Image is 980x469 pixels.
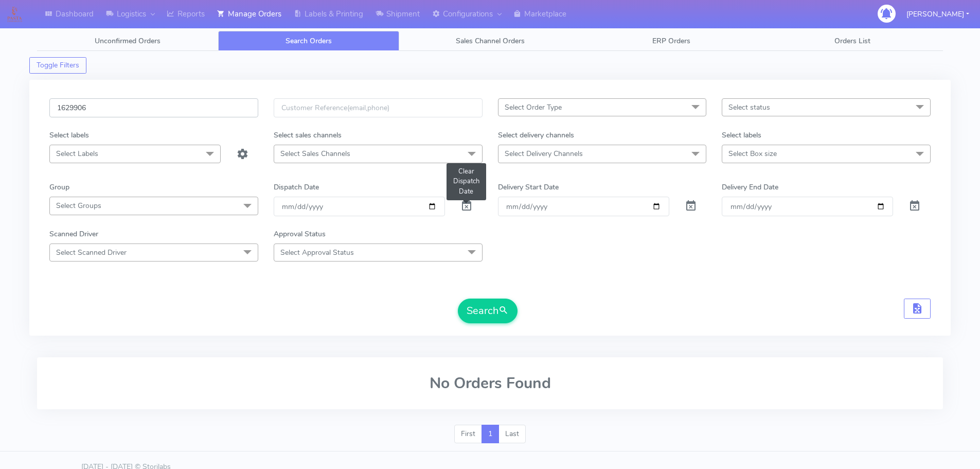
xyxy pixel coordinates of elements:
button: Toggle Filters [29,57,86,74]
span: ERP Orders [652,36,690,46]
label: Scanned Driver [49,229,98,239]
label: Dispatch Date [274,182,319,193]
button: [PERSON_NAME] [899,4,977,25]
button: Search [458,299,518,323]
label: Delivery End Date [722,182,778,193]
label: Select labels [722,130,761,141]
span: Select Delivery Channels [505,149,583,159]
span: Select Scanned Driver [56,248,127,257]
ul: Tabs [37,31,943,51]
span: Search Orders [286,36,332,46]
span: Select Approval Status [280,248,354,257]
span: Select Labels [56,149,98,159]
span: Select Box size [728,149,777,159]
a: 1 [482,425,499,443]
label: Select delivery channels [498,130,574,141]
span: Select Groups [56,201,101,211]
span: Sales Channel Orders [456,36,525,46]
label: Select sales channels [274,130,342,141]
span: Unconfirmed Orders [95,36,161,46]
h2: No Orders Found [49,375,931,392]
label: Delivery Start Date [498,182,559,193]
span: Select Sales Channels [280,149,350,159]
span: Orders List [834,36,870,46]
label: Group [49,182,69,193]
input: Customer Reference(email,phone) [274,98,483,117]
span: Select status [728,102,770,112]
input: Order Id [49,98,258,117]
label: Approval Status [274,229,326,239]
label: Select labels [49,130,89,141]
span: Select Order Type [505,102,562,112]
